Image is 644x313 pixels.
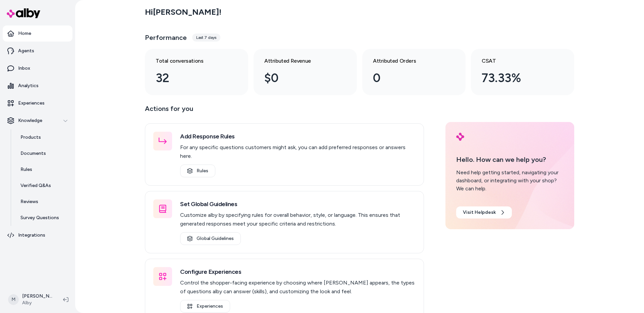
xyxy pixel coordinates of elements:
[456,206,512,218] a: Visit Helpdesk
[456,133,464,141] img: alby Logo
[192,34,220,42] div: Last 7 days
[22,293,52,300] p: [PERSON_NAME]
[18,48,34,54] p: Agents
[180,300,230,313] a: Experiences
[471,49,574,95] a: CSAT 73.33%
[145,49,248,95] a: Total conversations 32
[14,178,72,194] a: Verified Q&As
[3,113,72,129] button: Knowledge
[20,214,59,221] p: Survey Questions
[180,211,416,228] p: Customize alby by specifying rules for overall behavior, style, or language. This ensures that ge...
[264,57,335,65] h3: Attributed Revenue
[180,165,215,177] a: Rules
[373,69,444,87] div: 0
[156,69,227,87] div: 32
[180,132,416,141] h3: Add Response Rules
[14,162,72,178] a: Rules
[18,100,45,107] p: Experiences
[3,60,72,76] a: Inbox
[18,117,42,124] p: Knowledge
[145,33,187,42] h3: Performance
[145,7,221,17] h2: Hi [PERSON_NAME] !
[456,169,563,193] div: Need help getting started, navigating your dashboard, or integrating with your shop? We can help.
[14,145,72,162] a: Documents
[14,129,72,145] a: Products
[180,267,416,276] h3: Configure Experiences
[20,166,32,173] p: Rules
[456,154,563,165] p: Hello. How can we help you?
[3,25,72,42] a: Home
[14,194,72,210] a: Reviews
[3,95,72,111] a: Experiences
[362,49,466,95] a: Attributed Orders 0
[7,8,40,18] img: alby Logo
[20,182,51,189] p: Verified Q&As
[18,232,45,239] p: Integrations
[482,69,553,87] div: 73.33%
[18,65,30,72] p: Inbox
[22,300,52,306] span: Alby
[20,134,41,141] p: Products
[8,294,19,305] span: M
[145,103,424,119] p: Actions for you
[14,210,72,226] a: Survey Questions
[180,199,416,209] h3: Set Global Guidelines
[180,143,416,161] p: For any specific questions customers might ask, you can add preferred responses or answers here.
[254,49,357,95] a: Attributed Revenue $0
[482,57,553,65] h3: CSAT
[3,227,72,243] a: Integrations
[3,43,72,59] a: Agents
[18,82,39,89] p: Analytics
[4,289,58,310] button: M[PERSON_NAME]Alby
[264,69,335,87] div: $0
[180,278,416,296] p: Control the shopper-facing experience by choosing where [PERSON_NAME] appears, the types of quest...
[20,150,46,157] p: Documents
[20,198,38,205] p: Reviews
[373,57,444,65] h3: Attributed Orders
[3,78,72,94] a: Analytics
[180,232,241,245] a: Global Guidelines
[156,57,227,65] h3: Total conversations
[18,30,31,37] p: Home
